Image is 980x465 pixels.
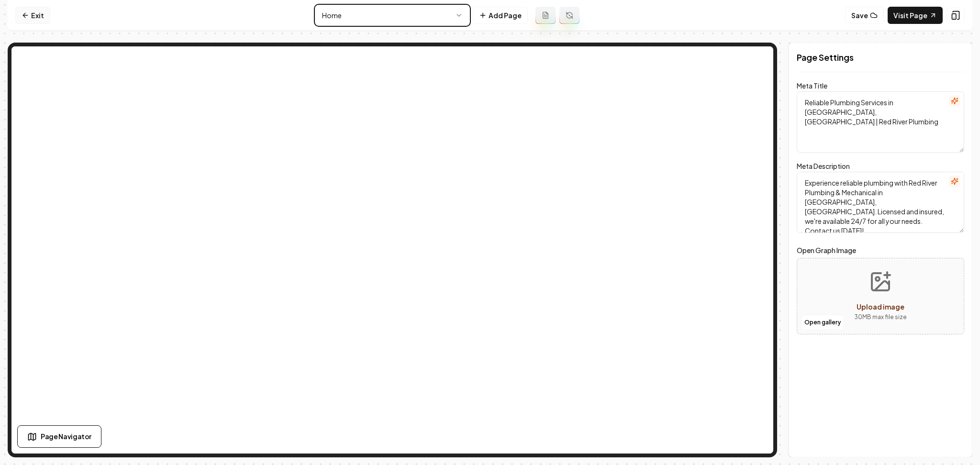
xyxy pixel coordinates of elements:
button: Upload image [846,263,914,330]
label: Open Graph Image [797,244,964,256]
label: Meta Description [797,162,850,170]
button: Save [845,7,884,24]
button: Add admin page prompt [535,7,556,24]
label: Meta Title [797,81,827,90]
a: Exit [15,7,50,24]
span: Upload image [857,302,904,311]
span: Page Navigator [41,432,91,442]
button: Add Page [473,7,528,24]
h2: Page Settings [797,51,964,64]
p: 30 MB max file size [854,312,907,322]
button: Regenerate page [559,7,579,24]
a: Visit Page [888,7,943,24]
button: Open gallery [801,315,844,330]
button: Page Navigator [17,425,101,448]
